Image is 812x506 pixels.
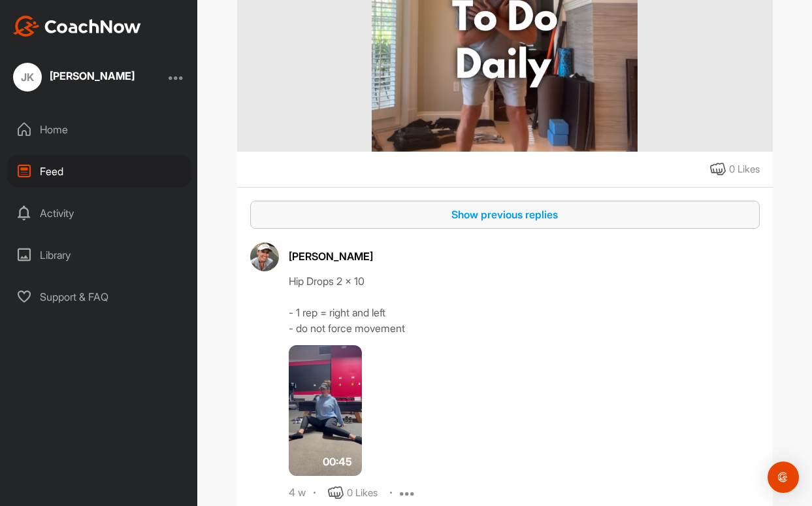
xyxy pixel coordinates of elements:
[7,239,191,271] div: Library
[289,248,760,264] div: [PERSON_NAME]
[289,345,362,476] img: media
[289,486,306,499] div: 4 w
[289,273,760,336] div: Hip Drops 2 x 10 - 1 rep = right and left - do not force movement
[13,16,141,37] img: CoachNow
[7,197,191,229] div: Activity
[50,71,135,81] div: [PERSON_NAME]
[261,207,749,222] div: Show previous replies
[323,454,352,469] span: 00:45
[13,63,42,92] div: JK
[347,486,378,501] div: 0 Likes
[250,243,279,271] img: avatar
[250,201,760,229] button: Show previous replies
[7,155,191,188] div: Feed
[768,462,799,493] div: Open Intercom Messenger
[7,113,191,146] div: Home
[7,280,191,313] div: Support & FAQ
[729,162,760,177] div: 0 Likes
